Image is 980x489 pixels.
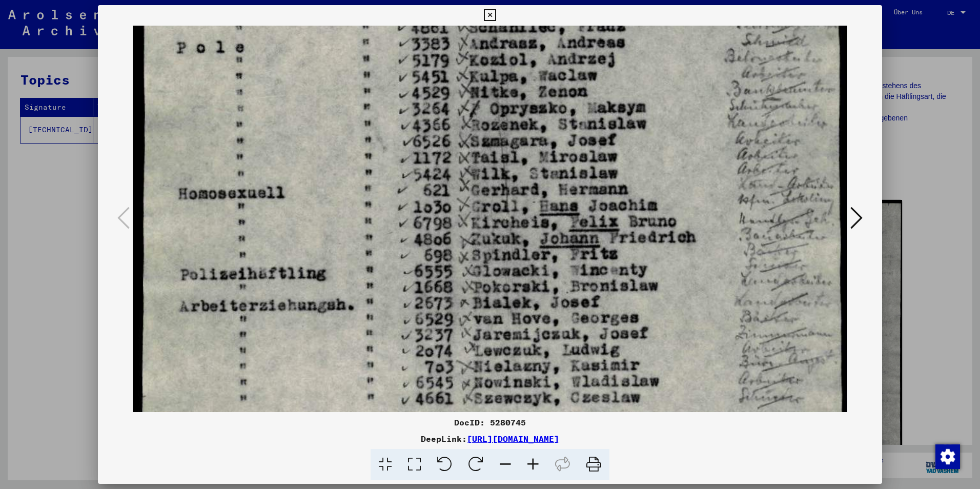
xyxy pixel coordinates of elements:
[98,416,882,429] div: DocID: 5280745
[935,444,960,469] img: Zustimmung ändern
[467,434,559,444] a: [URL][DOMAIN_NAME]
[98,433,882,445] div: DeepLink:
[935,444,959,468] div: Zustimmung ändern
